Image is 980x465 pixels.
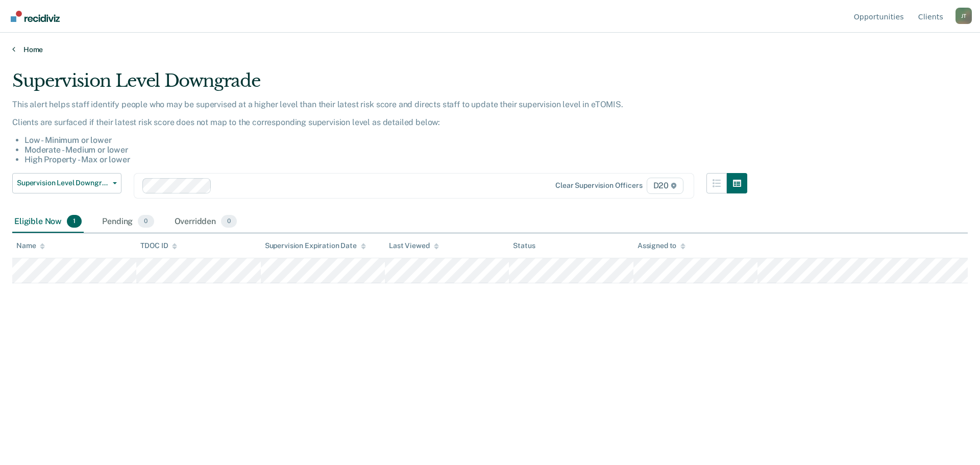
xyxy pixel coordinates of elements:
[12,45,968,54] a: Home
[513,241,535,250] div: Status
[17,179,109,187] span: Supervision Level Downgrade
[12,70,747,100] div: Supervision Level Downgrade
[11,11,60,22] img: Recidiviz
[173,211,239,233] div: Overridden0
[140,241,177,250] div: TDOC ID
[67,215,82,228] span: 1
[638,241,685,250] div: Assigned to
[12,100,747,109] p: This alert helps staff identify people who may be supervised at a higher level than their latest ...
[389,241,438,250] div: Last Viewed
[955,8,972,24] button: Profile dropdown button
[16,241,45,250] div: Name
[100,211,156,233] div: Pending0
[24,155,747,164] li: High Property - Max or lower
[12,173,121,193] button: Supervision Level Downgrade
[12,211,84,233] div: Eligible Now1
[265,241,366,250] div: Supervision Expiration Date
[555,181,642,190] div: Clear supervision officers
[221,215,237,228] span: 0
[24,135,747,145] li: Low - Minimum or lower
[12,117,747,127] p: Clients are surfaced if their latest risk score does not map to the corresponding supervision lev...
[24,145,747,155] li: Moderate - Medium or lower
[138,215,154,228] span: 0
[647,178,683,194] span: D20
[955,8,972,24] div: J T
